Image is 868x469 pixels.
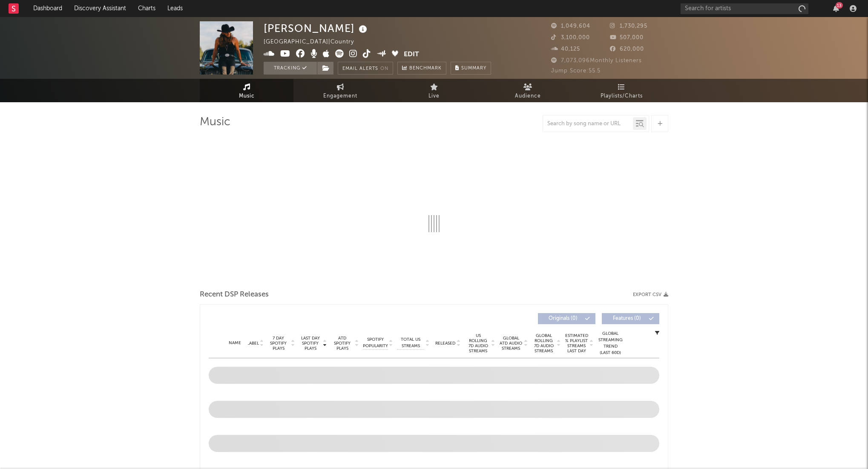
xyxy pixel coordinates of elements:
span: Global ATD Audio Streams [499,336,523,351]
span: Jump Score: 55.5 [551,68,601,74]
span: Spotify Popularity [363,337,388,349]
input: Search for artists [681,3,808,14]
span: 1,730,295 [610,23,647,29]
span: Playlists/Charts [601,91,643,101]
span: Last Day Spotify Plays [299,336,322,351]
a: Audience [481,79,575,102]
span: Features ( 0 ) [607,316,647,321]
button: 13 [833,5,839,12]
span: Estimated % Playlist Streams Last Day [565,333,588,354]
a: Playlists/Charts [575,79,668,102]
span: 620,000 [610,46,644,52]
span: Live [428,91,440,101]
span: 3,100,000 [551,35,590,40]
div: [GEOGRAPHIC_DATA] | Country [264,37,364,47]
span: Benchmark [409,63,442,74]
button: Features(0) [602,313,659,324]
span: 7,073,096 Monthly Listeners [551,58,642,63]
span: 40,125 [551,46,580,52]
input: Search by song name or URL [543,121,633,127]
a: Engagement [293,79,387,102]
span: Total US Streams [397,337,424,349]
span: 507,000 [610,35,644,40]
button: Summary [451,62,491,75]
em: On [380,66,388,71]
span: 7 Day Spotify Plays [267,336,290,351]
span: Originals ( 0 ) [543,316,583,321]
span: Music [239,91,255,101]
span: Recent DSP Releases [200,290,269,300]
a: Live [387,79,481,102]
span: Summary [461,66,486,71]
button: Originals(0) [538,313,595,324]
span: Engagement [323,91,357,101]
button: Email AlertsOn [338,62,393,75]
span: Released [435,341,455,346]
button: Tracking [264,62,317,75]
a: Music [200,79,293,102]
div: [PERSON_NAME] [264,21,369,35]
div: 13 [836,2,843,9]
button: Export CSV [633,292,668,297]
span: Global Rolling 7D Audio Streams [532,333,555,354]
div: Name [226,340,244,346]
div: Global Streaming Trend (Last 60D) [598,331,623,356]
span: Audience [515,91,541,101]
a: Benchmark [397,62,446,75]
span: ATD Spotify Plays [331,336,354,351]
button: Edit [404,49,419,60]
span: US Rolling 7D Audio Streams [466,333,490,354]
span: Label [247,341,259,346]
span: 1,049,604 [551,23,590,29]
